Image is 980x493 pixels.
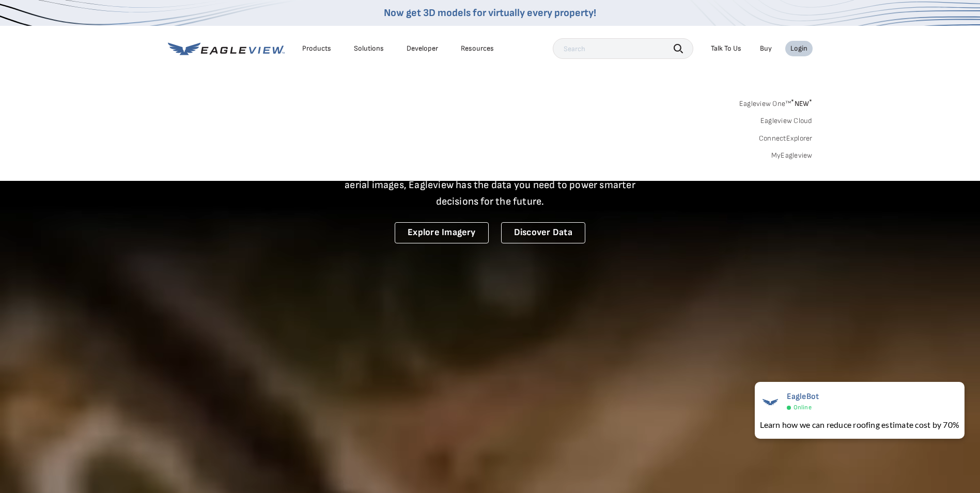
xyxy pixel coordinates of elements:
[787,392,819,402] span: EagleBot
[771,151,813,160] a: MyEagleview
[407,44,438,53] a: Developer
[354,44,384,53] div: Solutions
[760,392,781,412] img: EagleBot
[759,134,813,143] a: ConnectExplorer
[553,38,693,59] input: Search
[790,44,807,53] div: Login
[461,44,494,53] div: Resources
[794,404,812,411] span: Online
[739,96,813,108] a: Eagleview One™*NEW*
[760,116,813,126] a: Eagleview Cloud
[395,222,489,243] a: Explore Imagery
[760,44,772,53] a: Buy
[501,222,585,243] a: Discover Data
[791,99,812,108] span: NEW
[302,44,331,53] div: Products
[711,44,741,53] div: Talk To Us
[760,419,959,431] div: Learn how we can reduce roofing estimate cost by 70%
[332,160,648,210] p: A new era starts here. Built on more than 3.5 billion high-resolution aerial images, Eagleview ha...
[384,7,596,19] a: Now get 3D models for virtually every property!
